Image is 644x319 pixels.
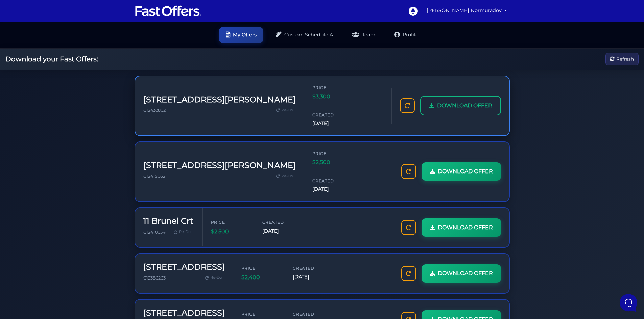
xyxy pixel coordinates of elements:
[281,173,293,179] span: Re-Do
[438,167,493,176] span: DOWNLOAD OFFER
[143,216,193,226] h3: 11 Brunel Crt
[11,95,46,100] span: Find an Answer
[5,5,114,27] h2: Hello [PERSON_NAME] 👋
[143,308,225,318] h3: [STREET_ADDRESS]
[143,262,225,272] h3: [STREET_ADDRESS]
[22,49,35,62] img: dark
[109,38,124,43] a: See all
[143,95,296,105] h3: [STREET_ADDRESS][PERSON_NAME]
[47,217,89,232] button: Messages
[293,265,333,271] span: Created
[312,112,353,118] span: Created
[20,226,32,232] p: Home
[84,95,124,100] a: Open Help Center
[269,27,340,43] a: Custom Schedule A
[387,27,425,43] a: Profile
[312,84,353,91] span: Price
[273,172,296,181] a: Re-Do
[438,269,493,278] span: DOWNLOAD OFFER
[616,55,634,63] span: Refresh
[618,293,639,313] iframe: Customerly Messenger Launcher
[143,275,166,281] span: C12386263
[219,27,263,43] a: My Offers
[273,106,296,115] a: Re-Do
[143,174,165,179] span: C12419062
[262,227,303,235] span: [DATE]
[179,229,191,235] span: Re-Do
[312,178,353,184] span: Created
[424,4,510,17] a: [PERSON_NAME] Normuradov
[262,219,303,225] span: Created
[241,273,282,282] span: $2,400
[143,161,296,170] h3: [STREET_ADDRESS][PERSON_NAME]
[312,158,353,167] span: $2,500
[202,273,225,282] a: Re-Do
[210,275,222,281] span: Re-Do
[5,55,98,63] h2: Download your Fast Offers:
[312,150,353,157] span: Price
[312,119,353,127] span: [DATE]
[15,109,111,116] input: Search for an Article...
[422,218,501,237] a: DOWNLOAD OFFER
[293,311,333,317] span: Created
[11,38,55,43] span: Your Conversations
[422,162,501,181] a: DOWNLOAD OFFER
[143,108,166,113] span: C12432802
[211,219,252,225] span: Price
[58,226,77,232] p: Messages
[605,53,639,65] button: Refresh
[293,273,333,281] span: [DATE]
[312,185,353,193] span: [DATE]
[88,217,130,232] button: Help
[11,68,124,81] button: Start a Conversation
[241,311,282,317] span: Price
[171,228,193,236] a: Re-Do
[5,217,47,232] button: Home
[345,27,382,43] a: Team
[143,230,165,235] span: C12410054
[437,101,492,110] span: DOWNLOAD OFFER
[422,264,501,283] a: DOWNLOAD OFFER
[49,72,95,77] span: Start a Conversation
[105,226,114,232] p: Help
[281,107,293,113] span: Re-Do
[241,265,282,271] span: Price
[312,92,353,101] span: $3,300
[420,96,501,115] a: DOWNLOAD OFFER
[211,227,252,236] span: $2,500
[11,49,24,62] img: dark
[438,223,493,232] span: DOWNLOAD OFFER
